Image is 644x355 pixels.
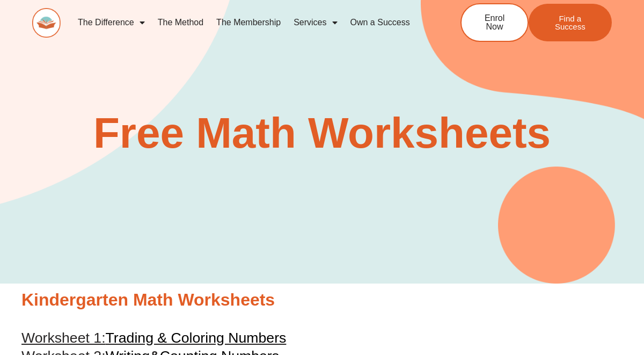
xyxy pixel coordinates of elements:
span: Find a Success [545,15,596,31]
a: Enrol Now [460,3,529,42]
a: The Difference [71,10,151,35]
h2: Free Math Worksheets [32,112,612,155]
span: Worksheet 1: [21,330,106,346]
a: Services [287,10,343,35]
a: The Membership [210,10,287,35]
nav: Menu [71,10,427,35]
a: Worksheet 1:Trading & Coloring Numbers [21,330,286,346]
h2: Kindergarten Math Worksheets [21,289,623,311]
a: Find a Success [529,4,612,41]
a: Own a Success [344,10,416,35]
span: Enrol Now [478,14,511,31]
a: The Method [151,10,210,35]
span: Trading & Coloring Numbers [106,330,287,346]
